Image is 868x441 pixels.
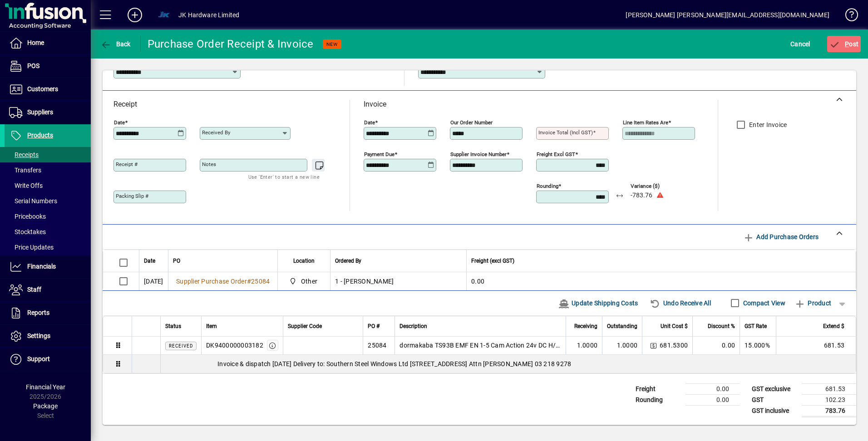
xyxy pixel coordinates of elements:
[9,213,46,220] span: Pricebooks
[330,272,466,290] td: 1 - [PERSON_NAME]
[631,183,685,189] span: Variance ($)
[165,321,181,331] span: Status
[9,244,54,251] span: Price Updates
[5,255,91,278] a: Financials
[631,192,652,199] span: -783.76
[650,296,711,310] span: Undo Receive All
[247,278,251,285] span: #
[326,41,338,47] span: NEW
[574,321,597,331] span: Receiving
[623,119,668,126] mat-label: Line item rates are
[471,256,844,266] div: Freight (excl GST)
[251,278,270,285] span: 25084
[27,355,50,363] span: Support
[176,278,247,285] span: Supplier Purchase Order
[5,279,91,301] a: Staff
[661,321,688,331] span: Unit Cost $
[144,256,163,266] div: Date
[5,209,91,224] a: Pricebooks
[91,36,141,52] app-page-header-button: Back
[27,332,50,339] span: Settings
[5,240,91,255] a: Price Updates
[802,405,856,416] td: 783.76
[206,321,217,331] span: Item
[27,85,58,93] span: Customers
[27,263,56,270] span: Financials
[741,299,785,308] label: Compact View
[335,256,462,266] div: Ordered By
[173,256,180,266] span: PO
[686,383,740,394] td: 0.00
[288,321,322,331] span: Supplier Code
[26,383,65,391] span: Financial Year
[747,405,802,416] td: GST inclusive
[471,256,514,266] span: Freight (excl GST)
[845,40,849,48] span: P
[116,193,148,199] mat-label: Packing Slip #
[450,119,493,126] mat-label: Our order number
[139,272,168,290] td: [DATE]
[5,147,91,162] a: Receipts
[98,36,133,52] button: Back
[27,62,39,69] span: POS
[5,162,91,178] a: Transfers
[5,32,91,54] a: Home
[161,359,856,368] div: Invoice & dispatch [DATE] Delivery to: Southern Steel Windows Ltd [STREET_ADDRESS] Attn [PERSON_N...
[178,8,239,22] div: JK Hardware Limited
[144,256,155,266] span: Date
[558,296,638,310] span: Update Shipping Costs
[9,151,39,158] span: Receipts
[555,295,642,311] button: Update Shipping Costs
[537,151,575,157] mat-label: Freight excl GST
[173,256,273,266] div: PO
[788,36,813,52] button: Cancel
[626,8,829,22] div: [PERSON_NAME] [PERSON_NAME][EMAIL_ADDRESS][DOMAIN_NAME]
[538,129,593,136] mat-label: Invoice Total (incl GST)
[9,197,57,205] span: Serial Numbers
[743,230,819,244] span: Add Purchase Orders
[802,394,856,405] td: 102.23
[9,182,43,189] span: Write Offs
[794,296,831,310] span: Product
[202,129,230,136] mat-label: Received by
[827,36,861,52] button: Post
[148,37,314,51] div: Purchase Order Receipt & Invoice
[301,277,317,286] span: Other
[5,55,91,78] a: POS
[27,286,41,293] span: Staff
[9,167,41,174] span: Transfers
[740,229,822,245] button: Add Purchase Orders
[364,119,375,126] mat-label: Date
[802,383,856,394] td: 681.53
[293,256,315,266] span: Location
[5,78,91,101] a: Customers
[9,228,46,235] span: Stocktakes
[647,339,660,352] button: Change Price Levels
[116,161,138,167] mat-label: Receipt #
[364,151,395,157] mat-label: Payment due
[686,394,740,405] td: 0.00
[745,321,767,331] span: GST Rate
[399,321,427,331] span: Description
[5,101,91,124] a: Suppliers
[740,337,776,355] td: 15.000%
[708,321,735,331] span: Discount %
[33,402,58,410] span: Package
[607,321,637,331] span: Outstanding
[790,37,810,51] span: Cancel
[5,224,91,240] a: Stocktakes
[368,321,380,331] span: PO #
[206,341,263,350] div: DK9400000003182
[173,276,273,286] a: Supplier Purchase Order#25084
[466,272,856,290] td: 0.00
[149,7,178,23] button: Profile
[747,394,802,405] td: GST
[5,325,91,348] a: Settings
[747,383,802,394] td: GST exclusive
[202,161,216,167] mat-label: Notes
[631,383,686,394] td: Freight
[120,7,149,23] button: Add
[776,337,856,355] td: 681.53
[5,193,91,209] a: Serial Numbers
[287,276,321,287] span: Other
